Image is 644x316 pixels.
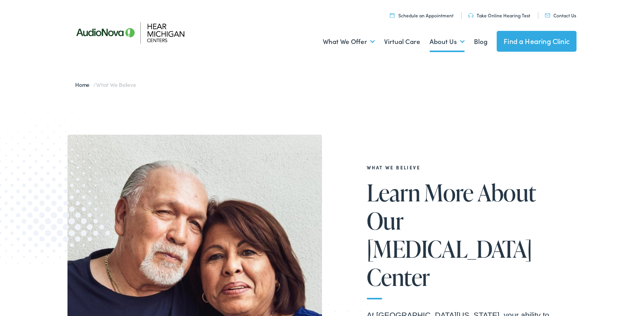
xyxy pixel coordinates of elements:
[430,27,465,56] a: About Us
[367,264,430,290] span: Center
[323,27,375,56] a: What We Offer
[390,12,453,19] a: Schedule an Appointment
[477,180,536,205] span: About
[384,27,420,56] a: Virtual Care
[367,236,532,262] span: [MEDICAL_DATA]
[424,180,473,205] span: More
[497,31,577,52] a: Find a Hearing Clinic
[545,14,550,17] img: utility icon
[367,165,552,170] h2: What We Believe
[468,13,474,18] img: utility icon
[474,27,487,56] a: Blog
[367,180,420,205] span: Learn
[390,13,394,18] img: utility icon
[367,208,403,233] span: Our
[545,12,576,19] a: Contact Us
[468,12,530,19] a: Take Online Hearing Test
